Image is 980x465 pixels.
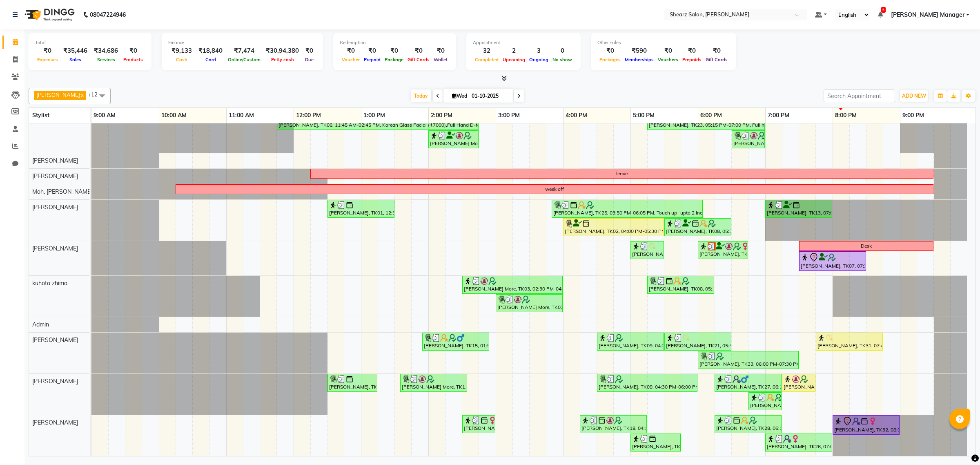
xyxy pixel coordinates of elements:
[833,110,859,121] a: 8:00 PM
[32,321,49,328] span: Admin
[159,110,189,121] a: 10:00 AM
[340,57,362,63] span: Voucher
[32,419,78,426] span: [PERSON_NAME]
[715,375,781,391] div: [PERSON_NAME], TK27, 06:15 PM-07:15 PM, Haircut By Master Stylist- [DEMOGRAPHIC_DATA]
[680,46,704,56] div: ₹0
[174,57,189,63] span: Cash
[878,11,883,18] a: 5
[432,46,450,56] div: ₹0
[800,253,865,270] div: [PERSON_NAME], TK07, 07:30 PM-08:30 PM, Men Haircut with Mr.Saantosh
[340,46,362,56] div: ₹0
[263,46,302,56] div: ₹30,94,380
[597,57,623,63] span: Packages
[833,416,899,434] div: [PERSON_NAME], TK32, 08:00 PM-09:00 PM, Haircut by Sr.Stylist - [DEMOGRAPHIC_DATA]
[749,393,781,409] div: [PERSON_NAME], TK24, 06:45 PM-07:15 PM, [PERSON_NAME] crafting
[36,92,80,98] span: [PERSON_NAME]
[95,57,117,63] span: Services
[665,219,731,235] div: [PERSON_NAME], TK08, 05:30 PM-06:30 PM, Haircut By Master Stylist - [DEMOGRAPHIC_DATA]
[35,57,60,63] span: Expenses
[32,112,49,119] span: Stylist
[383,57,405,63] span: Package
[704,46,730,56] div: ₹0
[411,89,431,102] span: Today
[900,110,926,121] a: 9:00 PM
[60,46,91,56] div: ₹35,446
[203,57,218,63] span: Card
[32,336,78,344] span: [PERSON_NAME]
[698,110,724,121] a: 6:00 PM
[303,57,316,63] span: Due
[121,46,145,56] div: ₹0
[450,93,469,99] span: Wed
[328,375,376,391] div: [PERSON_NAME], TK01, 12:30 PM-01:15 PM, Men hair cut
[227,110,256,121] a: 11:00 AM
[362,57,383,63] span: Prepaid
[269,57,296,63] span: Petty cash
[226,57,263,63] span: Online/Custom
[715,416,781,432] div: [PERSON_NAME], TK28, 06:15 PM-07:15 PM, Loreal Hairwash & Blow dry - Below Shoulder
[597,46,623,56] div: ₹0
[80,92,84,98] a: x
[598,375,697,391] div: [PERSON_NAME], TK09, 04:30 PM-06:00 PM, [PERSON_NAME] crafting,Hair Spa - Upto Shoulder
[469,90,510,102] input: 2025-10-01
[861,242,872,250] div: Desk
[121,57,145,63] span: Products
[473,57,501,63] span: Completed
[496,110,522,121] a: 3:00 PM
[817,334,882,349] div: [PERSON_NAME], TK31, 07:45 PM-08:45 PM, Haircut By Master Stylist- [DEMOGRAPHIC_DATA]
[32,378,78,385] span: [PERSON_NAME]
[631,242,663,258] div: [PERSON_NAME] ., TK16, 05:00 PM-05:30 PM, Loreal Hair wash - Below Shoulder
[473,46,501,56] div: 32
[665,334,731,349] div: [PERSON_NAME], TK21, 05:30 PM-06:30 PM, Haircut By Master Stylist- [DEMOGRAPHIC_DATA]
[32,203,78,211] span: [PERSON_NAME]
[581,416,646,432] div: [PERSON_NAME], TK18, 04:15 PM-05:15 PM, Loreal Hairwash & Blow dry - Below Shoulder
[597,39,730,46] div: Other sales
[704,57,730,63] span: Gift Cards
[168,39,316,46] div: Finance
[699,242,747,258] div: [PERSON_NAME], TK17, 06:00 PM-06:45 PM, Women blowdry below shoulder
[340,39,450,46] div: Redemption
[35,46,60,56] div: ₹0
[766,435,831,450] div: [PERSON_NAME], TK26, 07:00 PM-08:00 PM, Loreal Hairwash & Blow dry - Below Shoulder
[429,110,454,121] a: 2:00 PM
[362,46,383,56] div: ₹0
[401,375,466,391] div: [PERSON_NAME] More, TK11, 01:35 PM-02:35 PM, Haircut By Master Stylist- [DEMOGRAPHIC_DATA]
[429,132,478,147] div: [PERSON_NAME] More, TK03, 02:00 PM-02:45 PM, [PERSON_NAME] cleanup
[550,46,574,56] div: 0
[226,46,263,56] div: ₹7,474
[32,245,78,252] span: [PERSON_NAME]
[67,57,83,63] span: Sales
[891,11,964,19] span: [PERSON_NAME] Manager
[91,46,121,56] div: ₹34,686
[783,375,815,391] div: [PERSON_NAME], TK30, 07:15 PM-07:45 PM, Shave / trim
[91,110,118,121] a: 9:00 AM
[631,110,657,121] a: 5:00 PM
[88,91,104,98] span: +12
[32,157,78,164] span: [PERSON_NAME]
[501,57,527,63] span: Upcoming
[598,334,663,349] div: [PERSON_NAME], TK09, 04:30 PM-05:30 PM, Haircut By Master Stylist- [DEMOGRAPHIC_DATA]
[656,57,680,63] span: Vouchers
[766,110,791,121] a: 7:00 PM
[35,39,145,46] div: Total
[733,132,764,147] div: [PERSON_NAME], TK23, 06:30 PM-07:00 PM, Eyebrow threading,Full face threading
[328,201,394,217] div: [PERSON_NAME], TK01, 12:30 PM-01:30 PM, Haircut By Master Stylist - [DEMOGRAPHIC_DATA]
[631,435,680,450] div: [PERSON_NAME], TK22, 05:00 PM-05:45 PM, Loreal Hair wash - Below Shoulder,Upperlip stripless (₹79)
[21,3,77,26] img: logo
[564,219,663,235] div: [PERSON_NAME], TK02, 04:00 PM-05:30 PM, Touch up -upto 2 inch -Majirel
[656,46,680,56] div: ₹0
[900,90,928,102] button: ADD NEW
[423,334,488,349] div: [PERSON_NAME], TK15, 01:55 PM-02:55 PM, Haircut By Master Stylist- [DEMOGRAPHIC_DATA]
[699,352,798,368] div: [PERSON_NAME], TK33, 06:00 PM-07:30 PM, Haircut By Master Stylist- [DEMOGRAPHIC_DATA],[PERSON_NAM...
[623,46,656,56] div: ₹590
[623,57,656,63] span: Memberships
[405,57,432,63] span: Gift Cards
[545,186,564,193] div: week off
[616,170,628,177] div: leave
[527,46,550,56] div: 3
[294,110,323,121] a: 12:00 PM
[32,279,67,287] span: kuhoto zhimo
[497,295,562,311] div: [PERSON_NAME] More, TK03, 03:00 PM-04:00 PM, Premium bombshell pedicure
[680,57,704,63] span: Prepaids
[90,3,126,26] b: 08047224946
